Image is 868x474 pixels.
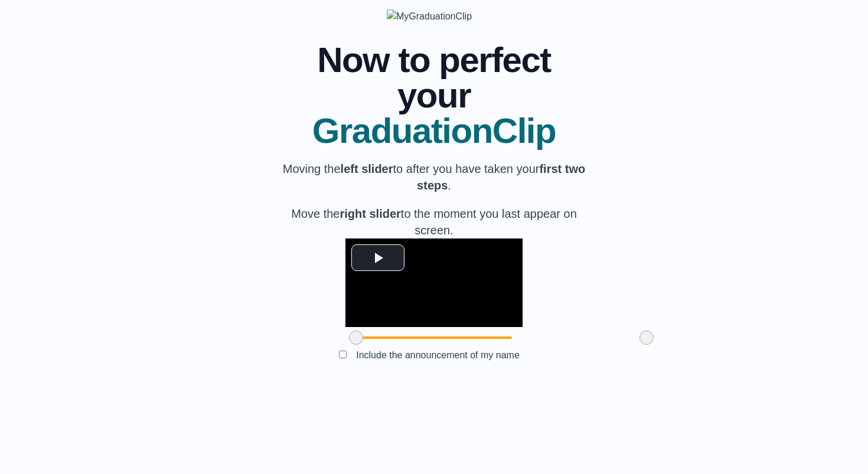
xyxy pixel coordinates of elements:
[387,9,481,24] img: MyGraduationClip
[341,162,393,175] b: left slider
[347,345,529,365] label: Include the announcement of my name
[278,43,590,113] span: Now to perfect your
[278,161,590,194] p: Moving the to after you have taken your .
[278,113,590,149] span: GraduationClip
[345,238,523,327] div: Video Player
[340,207,400,220] b: right slider
[351,244,404,271] button: Play Video
[278,205,590,238] p: Move the to the moment you last appear on screen.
